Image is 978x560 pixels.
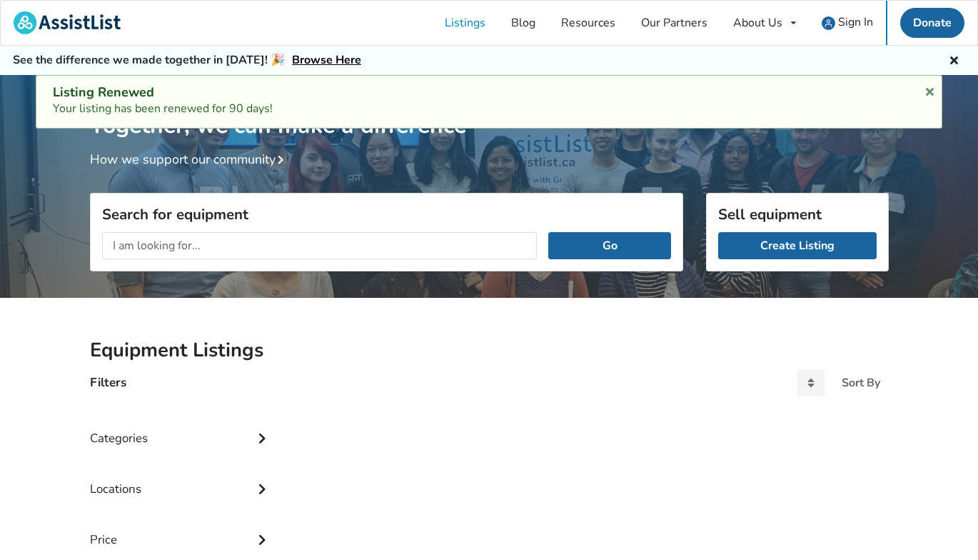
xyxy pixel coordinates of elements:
a: Donate [900,8,964,38]
h3: Sell equipment [718,205,877,224]
h1: Together, we can make a difference [90,75,889,140]
a: Listings [432,1,498,45]
h5: See the difference we made together in [DATE]! 🎉 [13,53,361,68]
div: Sort By [842,377,880,389]
a: Create Listing [718,232,877,259]
img: assistlist-logo [14,11,121,34]
div: Locations [90,453,273,504]
a: Blog [498,1,548,45]
a: Browse Here [292,52,361,68]
img: user icon [822,16,835,30]
button: Go [548,232,670,259]
a: Our Partners [628,1,720,45]
h3: Search for equipment [102,205,671,224]
h4: Filters [90,374,126,391]
div: Price [90,504,273,554]
div: About Us [733,17,782,29]
div: Listing Renewed [53,84,925,101]
a: Resources [548,1,628,45]
div: Categories [90,402,273,453]
span: Sign In [838,14,873,30]
input: I am looking for... [102,232,538,259]
a: How we support our community [90,151,290,168]
h2: Equipment Listings [90,338,889,363]
div: Your listing has been renewed for 90 days! [53,84,925,117]
a: user icon Sign In [809,1,886,45]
